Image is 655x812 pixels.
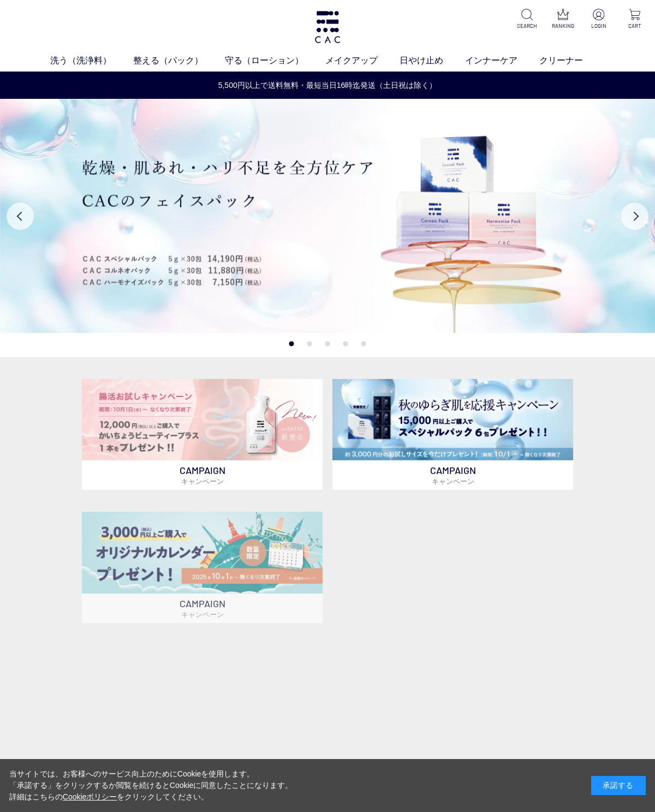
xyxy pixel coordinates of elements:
[591,776,646,795] div: 承諾する
[181,477,224,485] span: キャンペーン
[82,512,323,594] img: カレンダープレゼント
[623,22,646,30] p: CART
[1,80,654,91] a: 5,500円以上で送料無料・最短当日16時迄発送（土日祝は除く）
[465,54,539,67] a: インナーケア
[82,512,323,623] a: カレンダープレゼント カレンダープレゼント CAMPAIGNキャンペーン
[133,54,225,67] a: 整える（パック）
[551,22,574,30] p: RANKING
[551,9,574,30] a: RANKING
[332,379,573,461] img: スペシャルパックお試しプレゼント
[82,379,323,490] a: 腸活お試しキャンペーン 腸活お試しキャンペーン CAMPAIGNキャンペーン
[587,22,610,30] p: LOGIN
[515,9,538,30] a: SEARCH
[343,341,348,346] button: 4 of 5
[623,9,646,30] a: CART
[307,341,312,346] button: 2 of 5
[325,54,400,67] a: メイクアップ
[7,203,34,230] button: Previous
[325,341,330,346] button: 3 of 5
[515,22,538,30] p: SEARCH
[332,379,573,490] a: スペシャルパックお試しプレゼント スペシャルパックお試しプレゼント CAMPAIGNキャンペーン
[313,11,342,43] img: logo
[361,341,366,346] button: 5 of 5
[539,54,605,67] a: クリーナー
[289,341,294,346] button: 1 of 5
[332,460,573,490] p: CAMPAIGN
[82,594,323,623] p: CAMPAIGN
[9,768,293,803] div: 当サイトでは、お客様へのサービス向上のためにCookieを使用します。 「承諾する」をクリックするか閲覧を続けるとCookieに同意したことになります。 詳細はこちらの をクリックしてください。
[432,477,474,485] span: キャンペーン
[400,54,465,67] a: 日やけ止め
[587,9,610,30] a: LOGIN
[63,792,117,801] a: Cookieポリシー
[225,54,325,67] a: 守る（ローション）
[621,203,648,230] button: Next
[82,379,323,461] img: 腸活お試しキャンペーン
[82,460,323,490] p: CAMPAIGN
[50,54,133,67] a: 洗う（洗浄料）
[181,610,224,619] span: キャンペーン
